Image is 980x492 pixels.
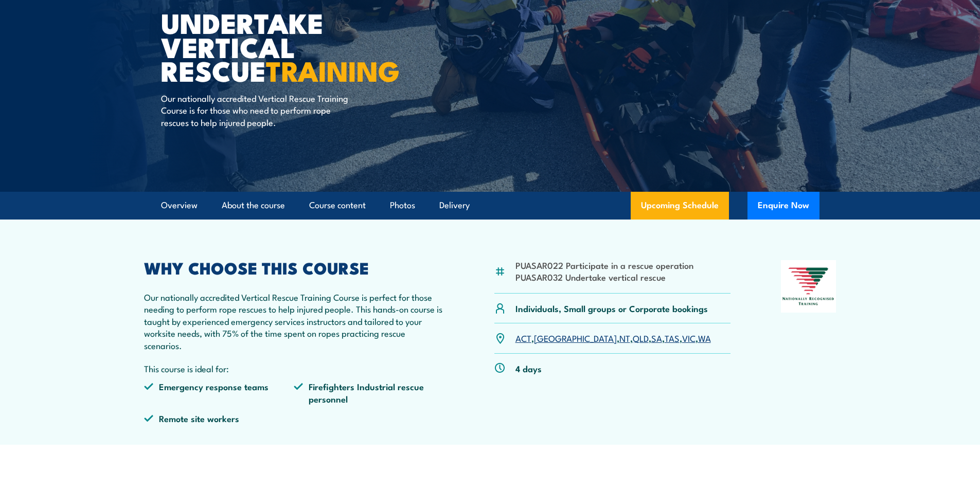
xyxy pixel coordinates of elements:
[747,192,819,220] button: Enquire Now
[161,10,415,82] h1: Undertake Vertical Rescue
[144,291,444,351] p: Our nationally accredited Vertical Rescue Training Course is perfect for those needing to perform...
[515,271,693,283] li: PUASAR032 Undertake vertical rescue
[266,48,400,91] strong: TRAINING
[515,332,711,344] p: , , , , , , ,
[651,332,662,344] a: SA
[309,192,366,219] a: Course content
[294,380,444,405] li: Firefighters Industrial rescue personnel
[682,332,696,344] a: VIC
[144,362,444,374] p: This course is ideal for:
[515,332,531,344] a: ACT
[144,260,444,275] h2: WHY CHOOSE THIS COURSE
[222,192,285,219] a: About the course
[515,302,708,314] p: Individuals, Small groups or Corporate bookings
[781,260,836,313] img: Nationally Recognised Training logo.
[665,332,680,344] a: TAS
[698,332,711,344] a: WA
[390,192,415,219] a: Photos
[619,332,630,344] a: NT
[515,362,542,374] p: 4 days
[534,332,617,344] a: [GEOGRAPHIC_DATA]
[144,412,294,424] li: Remote site workers
[161,92,349,128] p: Our nationally accredited Vertical Rescue Training Course is for those who need to perform rope r...
[515,259,693,271] li: PUASAR022 Participate in a rescue operation
[631,192,729,220] a: Upcoming Schedule
[144,380,294,405] li: Emergency response teams
[633,332,649,344] a: QLD
[161,192,198,219] a: Overview
[439,192,470,219] a: Delivery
